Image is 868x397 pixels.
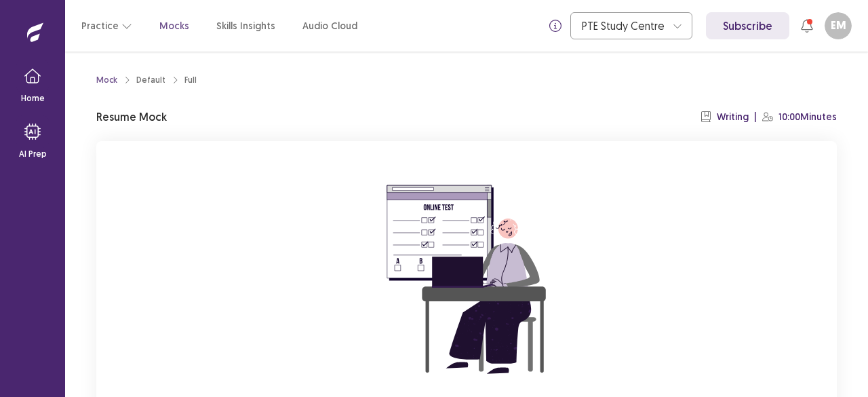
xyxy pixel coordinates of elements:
[706,12,789,39] a: Subscribe
[136,74,165,86] div: Default
[96,74,197,86] nav: breadcrumb
[302,19,357,33] a: Audio Cloud
[159,19,189,33] a: Mocks
[81,14,132,38] button: Practice
[717,110,749,124] p: Writing
[21,92,45,105] p: Home
[778,110,837,124] p: 10:00 Minutes
[825,12,852,39] button: EM
[184,74,197,86] div: Full
[216,19,275,33] a: Skills Insights
[754,110,757,124] p: |
[543,14,568,38] button: info
[582,13,666,39] div: PTE Study Centre
[96,109,167,125] p: Resume Mock
[96,74,117,86] a: Mock
[19,148,47,160] p: AI Prep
